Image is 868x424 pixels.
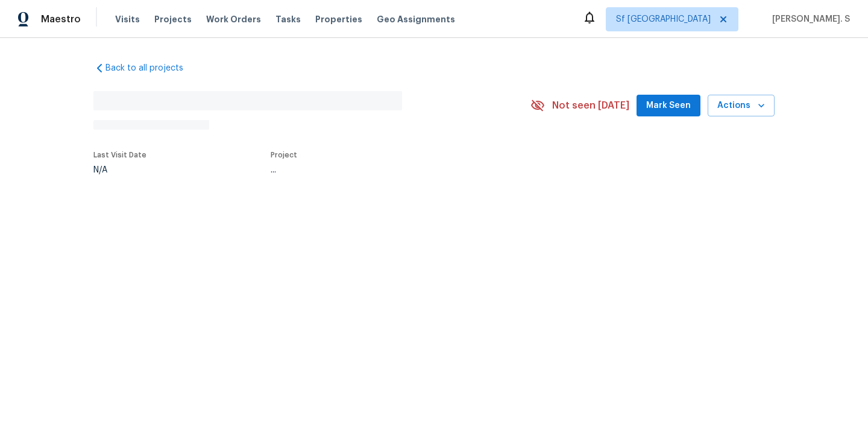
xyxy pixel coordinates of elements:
span: Mark Seen [646,98,691,113]
a: Back to all projects [93,62,209,74]
button: Actions [708,95,775,117]
span: Last Visit Date [93,151,146,159]
div: N/A [93,166,146,174]
span: Not seen [DATE] [552,100,629,112]
span: Visits [115,13,140,25]
span: Work Orders [206,13,261,25]
span: Actions [717,98,765,113]
div: ... [271,166,502,174]
span: Project [271,151,297,159]
span: Sf [GEOGRAPHIC_DATA] [616,13,711,25]
span: Projects [154,13,192,25]
span: Maestro [41,13,81,25]
span: Tasks [275,15,301,24]
button: Mark Seen [637,95,700,117]
span: [PERSON_NAME]. S [767,13,850,25]
span: Geo Assignments [377,13,455,25]
span: Properties [315,13,362,25]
